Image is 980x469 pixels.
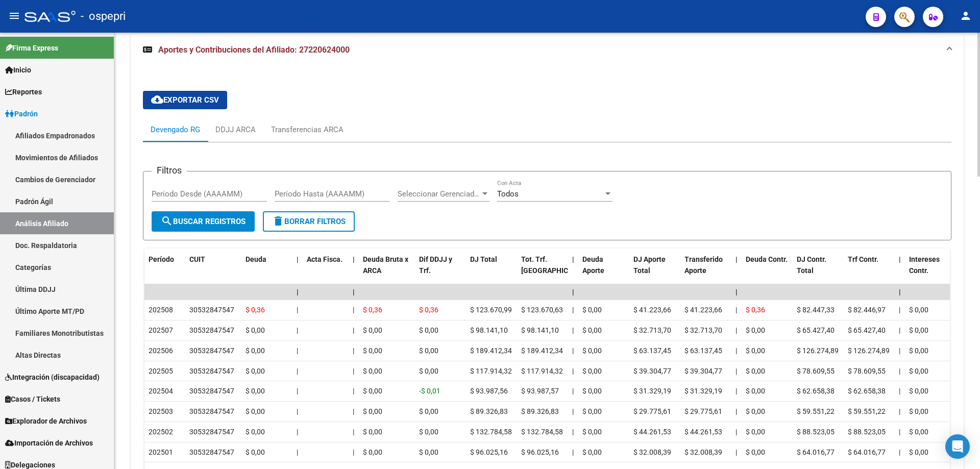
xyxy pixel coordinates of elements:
[521,347,563,355] span: $ 189.412,34
[572,387,574,395] span: |
[909,407,928,415] span: $ 0,00
[353,428,354,436] span: |
[684,428,722,436] span: $ 44.261,53
[241,249,292,293] datatable-header-cell: Deuda
[189,447,234,458] div: 30532847547
[161,215,173,227] mat-icon: search
[143,91,227,109] button: Exportar CSV
[307,255,342,263] span: Acta Fisca.
[899,306,900,314] span: |
[149,347,173,355] span: 202506
[189,406,234,417] div: 30532847547
[470,448,508,456] span: $ 96.025,16
[161,217,246,226] span: Buscar Registros
[521,306,563,314] span: $ 123.670,63
[297,367,298,375] span: |
[629,249,680,293] datatable-header-cell: DJ Aporte Total
[353,326,354,334] span: |
[263,211,355,232] button: Borrar Filtros
[746,326,765,334] span: $ 0,00
[736,255,738,263] span: |
[151,93,163,106] mat-icon: cloud_download
[684,255,723,275] span: Transferido Aporte
[582,367,602,375] span: $ 0,00
[517,249,568,293] datatable-header-cell: Tot. Trf. Bruto
[848,347,890,355] span: $ 126.274,89
[899,387,900,395] span: |
[359,249,415,293] datatable-header-cell: Deuda Bruta x ARCA
[363,367,382,375] span: $ 0,00
[797,367,835,375] span: $ 78.609,55
[189,255,205,263] span: CUIT
[185,249,241,293] datatable-header-cell: CUIT
[246,407,265,415] span: $ 0,00
[5,86,42,97] span: Reportes
[470,347,512,355] span: $ 189.412,34
[797,347,839,355] span: $ 126.274,89
[578,249,629,293] datatable-header-cell: Deuda Aporte
[633,367,671,375] span: $ 39.304,77
[353,255,355,263] span: |
[297,255,299,263] span: |
[272,217,346,226] span: Borrar Filtros
[149,387,173,395] span: 202504
[736,306,737,314] span: |
[353,407,354,415] span: |
[419,367,438,375] span: $ 0,00
[353,306,354,314] span: |
[303,249,349,293] datatable-header-cell: Acta Fisca.
[5,372,100,383] span: Integración (discapacidad)
[246,255,266,263] span: Deuda
[844,249,895,293] datatable-header-cell: Trf Contr.
[189,345,234,357] div: 30532847547
[736,367,737,375] span: |
[189,325,234,336] div: 30532847547
[521,367,563,375] span: $ 117.914,32
[353,448,354,456] span: |
[521,428,563,436] span: $ 132.784,58
[363,326,382,334] span: $ 0,00
[149,367,173,375] span: 202505
[746,255,788,263] span: Deuda Contr.
[363,407,382,415] span: $ 0,00
[736,407,737,415] span: |
[297,407,298,415] span: |
[246,306,265,314] span: $ 0,36
[848,428,886,436] span: $ 88.523,05
[363,448,382,456] span: $ 0,00
[353,288,355,296] span: |
[419,326,438,334] span: $ 0,00
[149,326,173,334] span: 202507
[149,306,173,314] span: 202508
[215,124,256,135] div: DDJJ ARCA
[189,385,234,397] div: 30532847547
[572,326,574,334] span: |
[899,326,900,334] span: |
[909,306,928,314] span: $ 0,00
[246,387,265,395] span: $ 0,00
[797,306,835,314] span: $ 82.447,33
[736,428,737,436] span: |
[582,326,602,334] span: $ 0,00
[746,306,765,314] span: $ 0,36
[680,249,731,293] datatable-header-cell: Transferido Aporte
[353,387,354,395] span: |
[158,45,350,55] span: Aportes y Contribuciones del Afiliado: 27220624000
[582,306,602,314] span: $ 0,00
[419,387,440,395] span: -$ 0,01
[746,367,765,375] span: $ 0,00
[746,347,765,355] span: $ 0,00
[905,249,956,293] datatable-header-cell: Intereses Contr.
[572,347,574,355] span: |
[297,428,298,436] span: |
[797,255,826,275] span: DJ Contr. Total
[848,407,886,415] span: $ 59.551,22
[582,407,602,415] span: $ 0,00
[5,108,38,119] span: Padrón
[909,448,928,456] span: $ 0,00
[419,306,438,314] span: $ 0,36
[246,428,265,436] span: $ 0,00
[353,347,354,355] span: |
[149,407,173,415] span: 202503
[684,306,722,314] span: $ 41.223,66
